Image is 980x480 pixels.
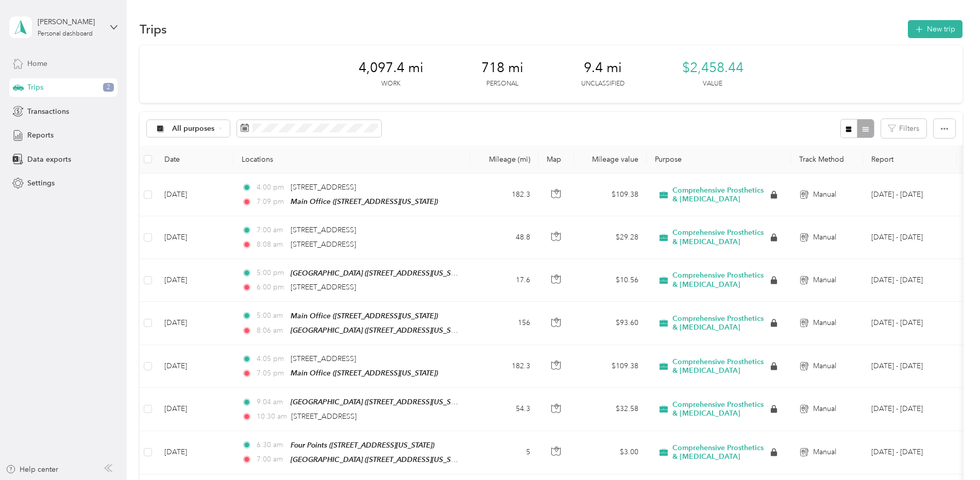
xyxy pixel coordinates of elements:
th: Mileage value [575,145,647,174]
td: 182.3 [470,174,538,216]
td: [DATE] [156,388,233,431]
span: [STREET_ADDRESS] [291,354,356,363]
td: Sep 16 - 30, 2025 [863,216,957,259]
button: New trip [908,20,962,38]
td: Sep 16 - 30, 2025 [863,259,957,302]
span: [STREET_ADDRESS] [291,283,356,292]
span: Settings [27,178,55,188]
span: Comprehensive Prosthetics & [MEDICAL_DATA] [672,357,769,375]
span: Manual [813,189,836,200]
button: Filters [881,119,926,138]
span: 7:09 pm [257,196,286,208]
span: Comprehensive Prosthetics & [MEDICAL_DATA] [672,400,769,418]
span: 4,097.4 mi [359,60,424,76]
span: Four Points ([STREET_ADDRESS][US_STATE]) [291,441,434,449]
span: 5:00 am [257,310,286,321]
p: Work [381,79,400,89]
span: [STREET_ADDRESS] [291,226,356,234]
span: Comprehensive Prosthetics & [MEDICAL_DATA] [672,228,769,246]
td: $10.56 [575,259,647,302]
span: Comprehensive Prosthetics & [MEDICAL_DATA] [672,186,769,204]
h1: Trips [140,24,167,35]
span: [GEOGRAPHIC_DATA] ([STREET_ADDRESS][US_STATE]) [291,326,470,335]
p: Value [703,79,722,89]
span: [GEOGRAPHIC_DATA] ([STREET_ADDRESS][US_STATE]) [291,455,470,464]
td: $93.60 [575,302,647,345]
span: All purposes [172,125,215,132]
th: Purpose [647,145,791,174]
span: Trips [27,82,43,93]
span: Transactions [27,106,69,117]
span: Reports [27,130,54,141]
span: 6:30 am [257,439,286,451]
span: 4:05 pm [257,353,286,365]
span: Main Office ([STREET_ADDRESS][US_STATE]) [291,369,438,377]
span: [STREET_ADDRESS] [291,183,356,192]
span: $2,458.44 [682,60,744,76]
span: 7:00 am [257,225,286,236]
th: Map [538,145,575,174]
td: 5 [470,431,538,474]
span: Comprehensive Prosthetics & [MEDICAL_DATA] [672,271,769,289]
iframe: Everlance-gr Chat Button Frame [922,422,980,480]
p: Personal [486,79,518,89]
span: [GEOGRAPHIC_DATA] ([STREET_ADDRESS][US_STATE]) [291,269,470,278]
span: 5:00 pm [257,267,286,279]
div: Personal dashboard [38,31,93,37]
span: Manual [813,275,836,286]
th: Track Method [791,145,863,174]
span: Comprehensive Prosthetics & [MEDICAL_DATA] [672,314,769,332]
td: $3.00 [575,431,647,474]
td: Sep 16 - 30, 2025 [863,388,957,431]
span: Main Office ([STREET_ADDRESS][US_STATE]) [291,197,438,205]
td: 182.3 [470,345,538,388]
span: 7:05 pm [257,368,286,379]
td: Sep 16 - 30, 2025 [863,302,957,345]
div: [PERSON_NAME] [38,16,102,27]
span: 7:00 am [257,454,286,465]
td: $32.58 [575,388,647,431]
span: Comprehensive Prosthetics & [MEDICAL_DATA] [672,443,769,461]
span: Main Office ([STREET_ADDRESS][US_STATE]) [291,312,438,320]
span: Data exports [27,154,71,165]
span: Home [27,58,47,69]
p: Unclassified [581,79,624,89]
span: [STREET_ADDRESS] [291,240,356,249]
span: Manual [813,361,836,372]
span: Manual [813,403,836,415]
td: $29.28 [575,216,647,259]
span: Manual [813,232,836,243]
td: [DATE] [156,302,233,345]
td: [DATE] [156,345,233,388]
button: Help center [6,464,58,475]
th: Mileage (mi) [470,145,538,174]
td: Sep 16 - 30, 2025 [863,431,957,474]
td: [DATE] [156,174,233,216]
th: Date [156,145,233,174]
span: 2 [103,83,114,92]
span: 10:30 am [257,411,287,422]
span: [STREET_ADDRESS] [291,412,357,421]
td: Sep 16 - 30, 2025 [863,345,957,388]
td: [DATE] [156,259,233,302]
td: [DATE] [156,216,233,259]
td: Sep 16 - 30, 2025 [863,174,957,216]
td: $109.38 [575,174,647,216]
span: 4:00 pm [257,182,286,193]
span: 8:08 am [257,239,286,250]
td: 48.8 [470,216,538,259]
th: Report [863,145,957,174]
td: [DATE] [156,431,233,474]
td: 54.3 [470,388,538,431]
td: $109.38 [575,345,647,388]
td: 17.6 [470,259,538,302]
span: 718 mi [481,60,523,76]
th: Locations [233,145,470,174]
span: Manual [813,447,836,458]
span: 8:06 am [257,325,286,336]
span: 6:00 pm [257,282,286,293]
span: Manual [813,317,836,329]
span: [GEOGRAPHIC_DATA] ([STREET_ADDRESS][US_STATE]) [291,398,470,406]
span: 9:04 am [257,397,286,408]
